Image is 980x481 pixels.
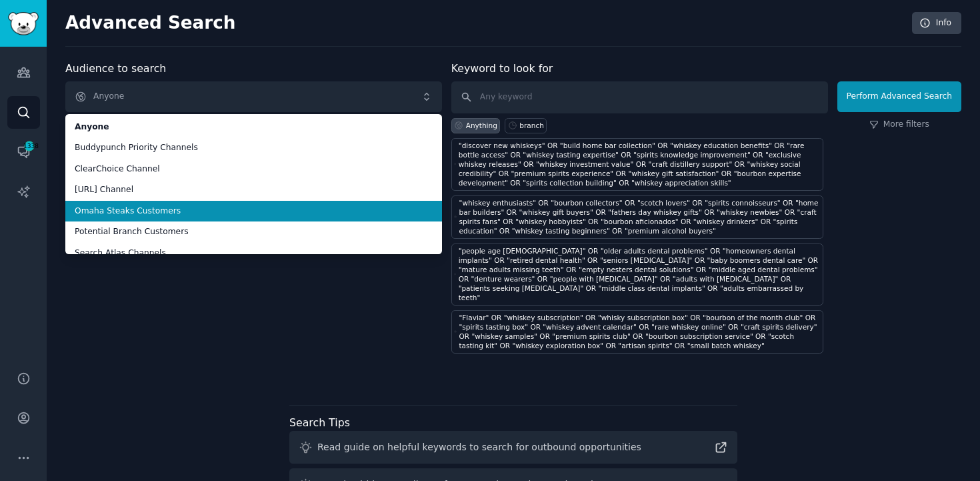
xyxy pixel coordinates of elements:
[289,416,350,429] label: Search Tips
[65,62,166,75] label: Audience to search
[912,12,961,35] a: Info
[75,163,433,175] span: ClearChoice Channel
[75,184,433,196] span: [URL] Channel
[23,141,35,151] span: 1338
[75,205,433,217] span: Omaha Steaks Customers
[519,121,544,130] div: branch
[7,135,40,168] a: 1338
[869,119,929,131] a: More filters
[75,121,433,133] span: Anyone
[65,13,905,34] h2: Advanced Search
[459,313,820,350] div: "Flaviar" OR "whiskey subscription" OR "whisky subscription box" OR "bourbon of the month club" O...
[459,198,820,235] div: "whiskey enthusiasts" OR "bourbon collectors" OR "scotch lovers" OR "spirits connoisseurs" OR "ho...
[466,121,497,130] div: Anything
[8,12,39,35] img: GummySearch logo
[451,62,553,75] label: Keyword to look for
[451,81,828,113] input: Any keyword
[317,440,641,454] div: Read guide on helpful keywords to search for outbound opportunities
[65,81,442,112] button: Anyone
[837,81,961,112] button: Perform Advanced Search
[75,142,433,154] span: Buddypunch Priority Channels
[65,114,442,254] ul: Anyone
[459,246,820,302] div: "people age [DEMOGRAPHIC_DATA]" OR "older adults dental problems" OR "homeowners dental implants"...
[75,248,433,260] span: Search Atlas Channels
[459,141,820,187] div: "discover new whiskeys" OR "build home bar collection" OR "whiskey education benefits" OR "rare b...
[75,226,433,238] span: Potential Branch Customers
